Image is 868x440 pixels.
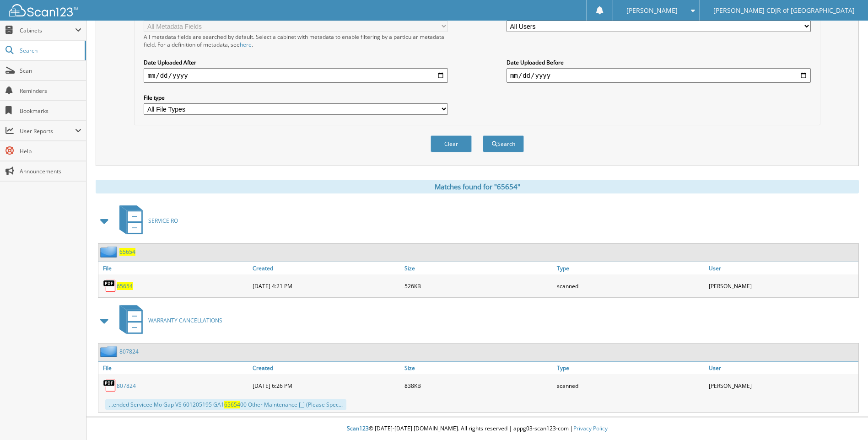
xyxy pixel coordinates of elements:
[250,376,402,395] div: [DATE] 6:26 PM
[105,399,346,410] div: ...ended Servicee Mo Gap VS 601205195 GA1 00 Other Maintenance [_] (Please Spec...
[86,418,868,440] div: © [DATE]-[DATE] [DOMAIN_NAME]. All rights reserved | appg03-scan123-com |
[100,346,119,357] img: folder2.png
[144,33,448,48] div: All metadata fields are searched by default. Select a cabinet with metadata to enable filtering b...
[9,4,78,16] img: scan123-logo-white.svg
[98,362,250,374] a: File
[402,376,554,395] div: 838KB
[706,376,858,395] div: [PERSON_NAME]
[555,376,706,395] div: scanned
[626,8,678,13] span: [PERSON_NAME]
[20,127,75,135] span: User Reports
[431,135,472,152] button: Clear
[20,167,81,175] span: Announcements
[402,362,554,374] a: Size
[250,362,402,374] a: Created
[103,279,117,293] img: PDF.png
[20,87,81,95] span: Reminders
[20,107,81,115] span: Bookmarks
[20,147,81,155] span: Help
[148,317,222,324] span: WARRANTY CANCELLATIONS
[96,180,859,193] div: Matches found for "65654"
[148,217,178,225] span: SERVICE RO
[250,262,402,274] a: Created
[144,94,448,102] label: File type
[117,382,136,390] a: 807824
[144,68,448,83] input: start
[20,67,81,75] span: Scan
[103,379,117,392] img: PDF.png
[402,277,554,295] div: 526KB
[119,248,135,256] a: 65654
[100,246,119,258] img: folder2.png
[507,59,811,66] label: Date Uploaded Before
[706,277,858,295] div: [PERSON_NAME]
[822,396,868,440] iframe: Chat Widget
[713,8,855,13] span: [PERSON_NAME] CDJR of [GEOGRAPHIC_DATA]
[507,68,811,83] input: end
[114,203,178,239] a: SERVICE RO
[250,277,402,295] div: [DATE] 4:21 PM
[347,424,369,432] span: Scan123
[706,362,858,374] a: User
[114,302,222,338] a: WARRANTY CANCELLATIONS
[555,362,706,374] a: Type
[706,262,858,274] a: User
[224,401,240,408] span: 65654
[20,47,80,54] span: Search
[144,59,448,66] label: Date Uploaded After
[119,348,139,355] a: 807824
[117,282,133,290] a: 65654
[20,27,75,34] span: Cabinets
[555,262,706,274] a: Type
[555,277,706,295] div: scanned
[573,424,608,432] a: Privacy Policy
[240,41,252,48] a: here
[98,262,250,274] a: File
[483,135,524,152] button: Search
[402,262,554,274] a: Size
